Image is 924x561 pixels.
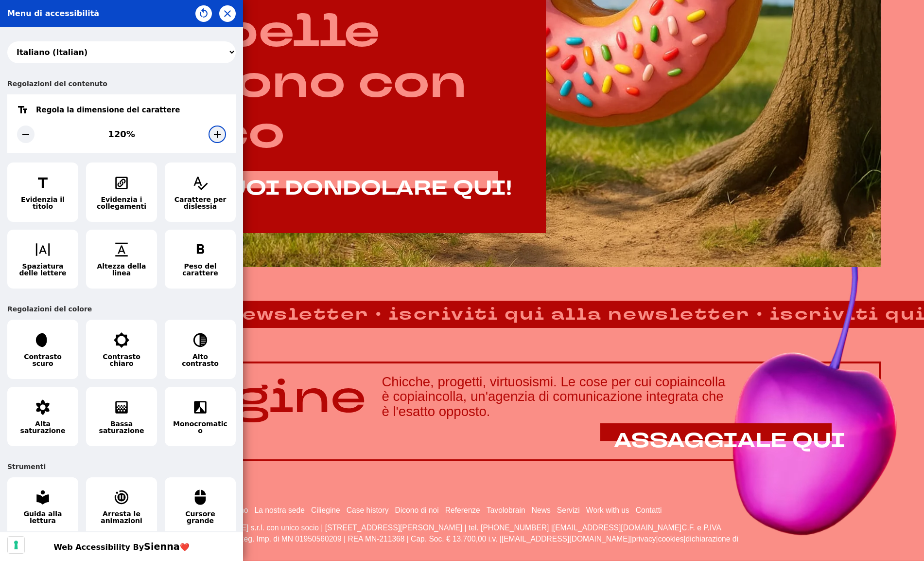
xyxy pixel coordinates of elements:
[173,353,227,367] span: Alto contrasto
[94,196,149,210] span: Evidenzia i collegamenti
[94,353,149,367] span: Contrasto chiaro
[7,230,78,289] button: Spaziatura delle lettere
[209,126,226,143] div: Aumenta la dimensione del carattere
[86,230,157,289] button: Altezza della linea
[8,537,24,553] button: Le tue preferenze relative al consenso per le tecnologie di tracciamento
[165,477,236,537] button: Cursore grande
[86,387,157,446] button: Bassa saturazione
[165,320,236,379] button: Alto contrasto
[7,387,78,446] button: Alta saturazione
[16,420,70,434] span: Alta saturazione
[7,73,236,94] div: Regolazioni del contenuto
[7,320,78,379] button: Contrasto scuro
[108,130,135,139] div: 120%
[94,263,149,276] span: Altezza della linea
[165,387,236,446] button: Monocromatico
[165,230,236,289] button: Peso del carattere
[36,107,180,114] div: Regola la dimensione del carattere
[7,163,78,222] button: Evidenzia il titolo
[7,10,99,18] div: Menu di accessibilità
[219,5,236,22] button: Chiudi
[53,543,190,552] a: Web Accessibility BySienna❤️
[16,353,70,367] span: Contrasto scuro
[86,163,157,222] button: Evidenzia i collegamenti
[144,541,180,552] span: Sienna
[7,41,236,63] select: Lingua
[94,510,149,524] span: Arresta le animazioni
[173,196,227,210] span: Carattere per dislessia
[173,263,227,276] span: Peso del carattere
[16,196,70,210] span: Evidenzia il titolo
[7,456,236,477] div: Strumenti
[173,510,227,524] span: Cursore grande
[86,320,157,379] button: Contrasto chiaro
[16,510,70,524] span: Guida alla lettura
[16,263,70,276] span: Spaziatura delle lettere
[173,420,227,434] span: Monocromatico
[195,5,212,22] button: Ripristina impostazioni
[94,420,149,434] span: Bassa saturazione
[7,477,78,537] button: Guida alla lettura
[17,126,35,143] div: Diminuisci la dimensione del carattere
[86,477,157,537] button: Arresta le animazioni
[165,163,236,222] button: Carattere per dislessia
[7,298,236,320] div: Regolazioni del colore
